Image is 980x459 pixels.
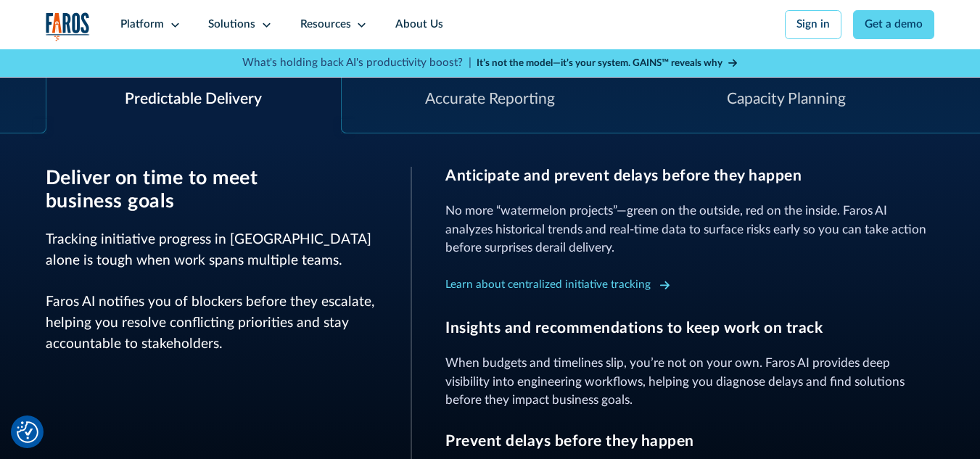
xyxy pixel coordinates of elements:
p: No more “watermelon projects”—green on the outside, red on the inside. Faros AI analyzes historic... [445,202,934,258]
div: Solutions [208,17,255,33]
div: Learn about centralized initiative tracking [445,277,651,294]
div: Predictable Delivery [125,88,262,111]
div: Platform [120,17,164,33]
h3: Prevent delays before they happen [445,432,934,450]
a: Learn about centralized initiative tracking [445,274,670,297]
p: When budgets and timelines slip, you’re not on your own. Faros AI provides deep visibility into e... [445,354,934,410]
a: Get a demo [853,10,935,39]
p: What's holding back AI's productivity boost? | [242,55,472,72]
p: Tracking initiative progress in [GEOGRAPHIC_DATA] alone is tough when work spans multiple teams. ... [46,230,378,355]
a: It’s not the model—it’s your system. GAINS™ reveals why [477,56,738,70]
div: Resources [300,17,351,33]
div: Accurate Reporting [425,88,555,111]
a: Sign in [785,10,842,39]
h3: Insights and recommendations to keep work on track [445,319,934,337]
strong: It’s not the model—it’s your system. GAINS™ reveals why [477,58,722,68]
h3: Anticipate and prevent delays before they happen [445,167,934,185]
div: Capacity Planning [727,88,846,111]
a: home [46,12,90,41]
img: Logo of the analytics and reporting company Faros. [46,12,90,41]
button: Cookie Settings [17,421,38,443]
img: Revisit consent button [17,421,38,443]
h3: Deliver on time to meet business goals [46,167,378,213]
